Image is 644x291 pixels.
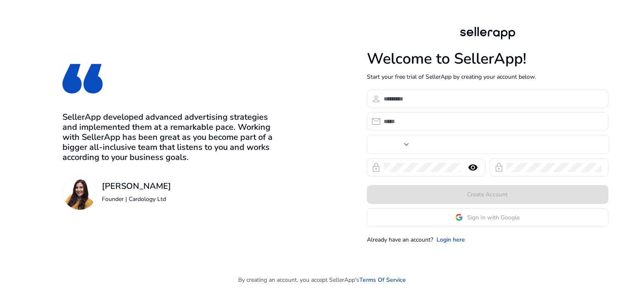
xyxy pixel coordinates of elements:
[367,50,608,68] h1: Welcome to SellerApp!
[371,116,381,126] span: email
[102,181,171,191] h3: [PERSON_NAME]
[367,235,433,244] p: Already have an account?
[494,162,504,173] span: lock
[62,112,277,162] h3: SellerApp developed advanced advertising strategies and implemented them at a remarkable pace. Wo...
[371,94,381,104] span: person
[371,162,381,173] span: lock
[463,162,483,173] mat-icon: remove_red_eye
[436,235,465,244] a: Login here
[102,195,171,203] p: Founder | Cardology Ltd
[367,72,608,81] p: Start your free trial of SellerApp by creating your account below.
[359,276,406,284] a: Terms Of Service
